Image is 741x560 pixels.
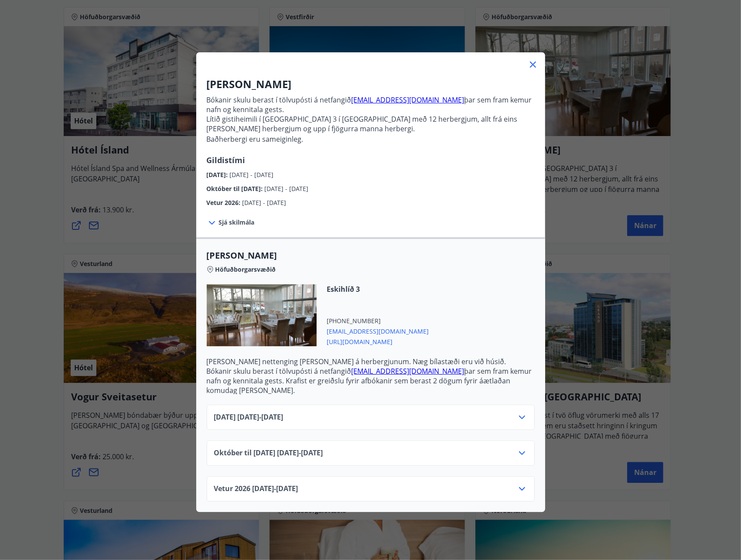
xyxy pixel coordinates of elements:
h3: [PERSON_NAME] [207,77,535,92]
span: [EMAIL_ADDRESS][DOMAIN_NAME] [327,325,429,336]
a: [EMAIL_ADDRESS][DOMAIN_NAME] [352,95,464,105]
span: [URL][DOMAIN_NAME] [327,336,429,346]
p: Lítið gistiheimili í [GEOGRAPHIC_DATA] 3 í [GEOGRAPHIC_DATA] með 12 herbergjum, allt frá eins [PE... [207,114,535,144]
span: Gildistími [207,155,246,165]
span: [PHONE_NUMBER] [327,317,429,325]
span: [DATE] - [DATE] [230,171,274,179]
span: [DATE] - [DATE] [242,198,287,207]
span: Október til [DATE] : [207,184,265,193]
span: [DATE] - [DATE] [265,184,309,193]
span: [DATE] [DATE] - [DATE] [214,412,283,423]
a: [EMAIL_ADDRESS][DOMAIN_NAME] [352,366,464,376]
span: [PERSON_NAME] [207,249,535,262]
span: [DATE] : [207,171,230,179]
span: Sjá skilmála [219,218,255,227]
span: Höfuðborgarsvæðið [215,265,276,274]
p: [PERSON_NAME] nettenging [PERSON_NAME] á herbergjunum. Næg bílastæði eru við húsið. [207,357,535,366]
p: Bókanir skulu berast í tölvupósti á netfangið þar sem fram kemur nafn og kennitala gests. [207,95,535,114]
span: Vetur 2026 : [207,198,242,207]
span: Vetur 2026 [DATE] - [DATE] [214,484,298,494]
span: Eskihlíð 3 [327,284,429,294]
span: Október til [DATE] [DATE] - [DATE] [214,448,323,458]
p: Bókanir skulu berast í tölvupósti á netfangið þar sem fram kemur nafn og kennitala gests. Krafist... [207,366,535,395]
